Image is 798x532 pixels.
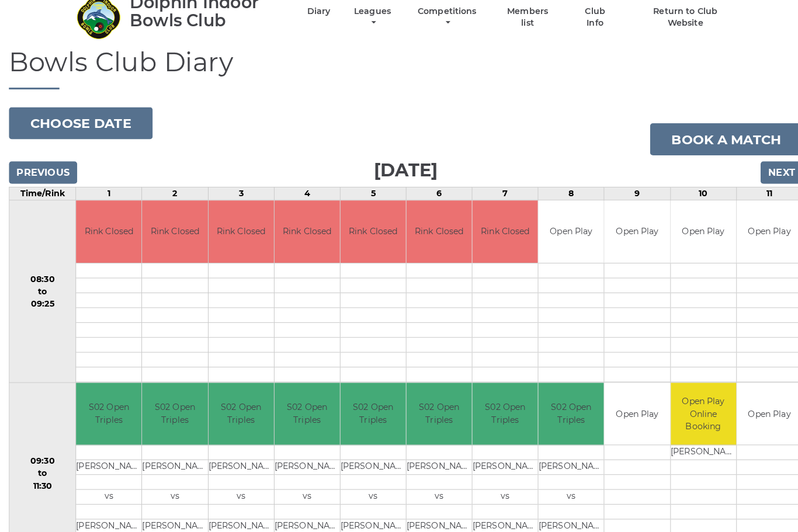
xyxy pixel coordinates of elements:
[529,511,594,526] td: [PERSON_NAME]
[660,438,724,453] td: [PERSON_NAME]
[9,47,789,88] h1: Bowls Club Diary
[400,511,464,526] td: [PERSON_NAME]
[335,511,399,526] td: [PERSON_NAME]
[335,453,399,467] td: [PERSON_NAME]
[748,159,789,181] input: Next
[624,6,723,29] a: Return to Club Website
[594,185,659,197] td: 9
[400,482,464,496] td: vs
[75,185,140,197] td: 1
[594,197,658,259] td: Open Play
[529,453,594,467] td: [PERSON_NAME]
[529,482,594,496] td: vs
[400,377,464,438] td: S02 Open Triples
[492,6,546,29] a: Members list
[335,197,399,259] td: Rink Closed
[140,377,204,438] td: S02 Open Triples
[9,185,75,197] td: Time/Rink
[140,185,204,197] td: 2
[75,377,139,438] td: S02 Open Triples
[464,511,529,526] td: [PERSON_NAME]
[529,185,594,197] td: 8
[400,185,464,197] td: 6
[724,197,789,259] td: Open Play
[660,197,724,259] td: Open Play
[140,197,204,259] td: Rink Closed
[205,377,269,438] td: S02 Open Triples
[9,106,150,137] button: Choose date
[75,511,139,526] td: [PERSON_NAME]
[400,197,464,259] td: Rink Closed
[75,482,139,496] td: vs
[270,482,334,496] td: vs
[9,159,76,181] input: Previous
[566,6,604,29] a: Club Info
[594,377,658,438] td: Open Play
[204,185,269,197] td: 3
[140,453,204,467] td: [PERSON_NAME]
[724,377,789,438] td: Open Play
[302,6,325,17] a: Diary
[464,377,529,438] td: S02 Open Triples
[724,185,789,197] td: 11
[140,511,204,526] td: [PERSON_NAME]
[639,121,789,153] a: Book a match
[140,482,204,496] td: vs
[270,197,334,259] td: Rink Closed
[659,185,724,197] td: 10
[464,197,529,259] td: Rink Closed
[205,482,269,496] td: vs
[334,185,399,197] td: 5
[529,197,594,259] td: Open Play
[660,377,724,438] td: Open Play Online Booking
[205,511,269,526] td: [PERSON_NAME]
[464,482,529,496] td: vs
[205,453,269,467] td: [PERSON_NAME]
[75,197,139,259] td: Rink Closed
[335,377,399,438] td: S02 Open Triples
[205,197,269,259] td: Rink Closed
[335,482,399,496] td: vs
[270,377,334,438] td: S02 Open Triples
[464,185,529,197] td: 7
[9,197,75,377] td: 08:30 to 09:25
[400,453,464,467] td: [PERSON_NAME]
[270,511,334,526] td: [PERSON_NAME]
[269,185,334,197] td: 4
[408,6,471,29] a: Competitions
[529,377,594,438] td: S02 Open Triples
[75,453,139,467] td: [PERSON_NAME]
[464,453,529,467] td: [PERSON_NAME]
[270,453,334,467] td: [PERSON_NAME]
[345,6,387,29] a: Leagues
